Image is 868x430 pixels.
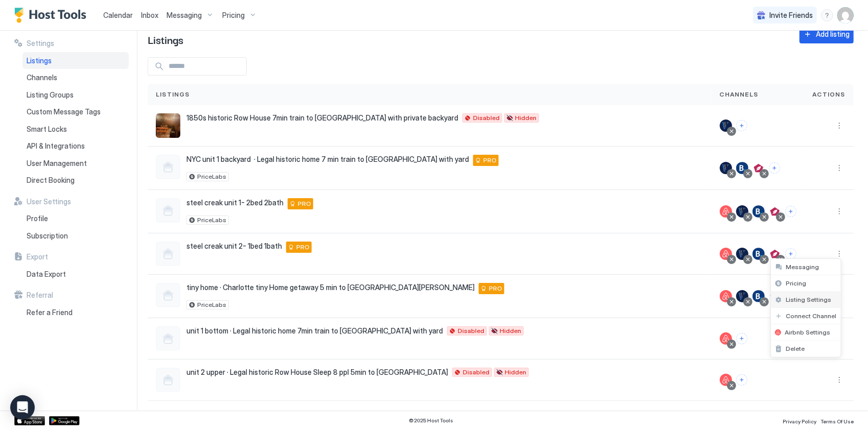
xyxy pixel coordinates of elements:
[785,328,831,336] span: Airbnb Settings
[786,345,805,352] span: Delete
[786,312,837,320] span: Connect Channel
[786,279,807,287] span: Pricing
[786,296,832,303] span: Listing Settings
[786,263,819,271] span: Messaging
[10,395,35,420] div: Open Intercom Messenger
